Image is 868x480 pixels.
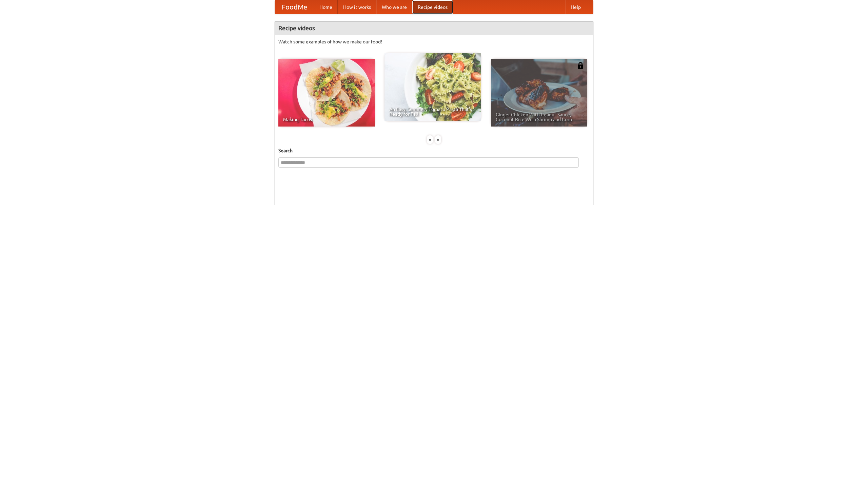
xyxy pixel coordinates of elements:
a: Recipe videos [412,0,453,14]
a: An Easy, Summery Tomato Pasta That's Ready for Fall [384,53,481,121]
p: Watch some examples of how we make our food! [278,38,590,45]
div: » [435,135,441,144]
a: FoodMe [275,0,314,14]
div: « [427,135,433,144]
span: An Easy, Summery Tomato Pasta That's Ready for Fall [389,107,476,116]
span: Making Tacos [283,117,370,122]
a: How it works [338,0,376,14]
img: 483408.png [577,62,584,69]
a: Who we are [376,0,412,14]
a: Help [565,0,586,14]
a: Home [314,0,338,14]
a: Making Tacos [278,59,375,127]
h4: Recipe videos [275,21,593,35]
h5: Search [278,147,590,154]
